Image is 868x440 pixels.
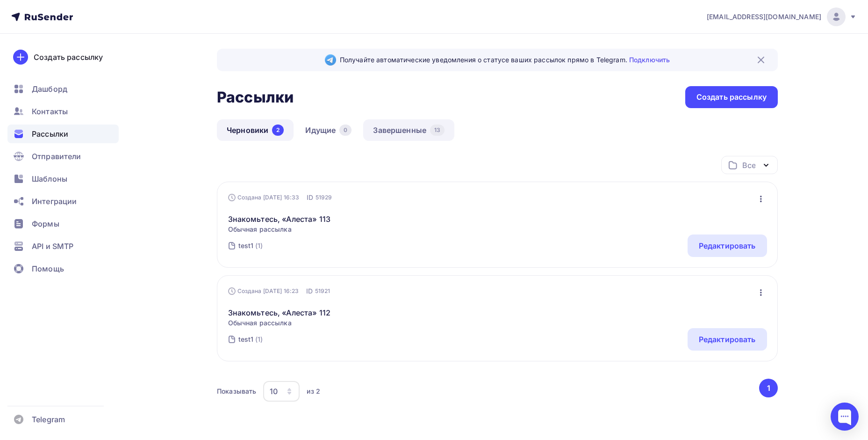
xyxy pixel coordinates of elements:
a: Шаблоны [7,169,119,188]
div: Показывать [217,387,256,396]
a: Рассылки [7,125,119,143]
div: Создана [DATE] 16:33 [228,194,300,201]
span: Telegram [32,414,65,425]
div: 2 [272,125,284,136]
span: 51921 [315,286,330,296]
span: Обычная рассылка [228,225,331,234]
div: Создать рассылку [34,51,103,63]
span: Обычная рассылка [228,318,331,328]
div: Редактировать [699,334,756,345]
div: 10 [270,386,278,397]
span: [EMAIL_ADDRESS][DOMAIN_NAME] [707,12,821,22]
a: Знакомьтесь, «Алеста» 113 [228,213,331,225]
span: API и SMTP [32,241,73,252]
span: Рассылки [32,128,68,139]
a: Знакомьтесь, «Алеста» 112 [228,307,331,318]
img: Telegram [325,54,336,66]
div: Создана [DATE] 16:23 [228,287,299,295]
a: Завершенные13 [363,119,454,141]
span: Шаблоны [32,173,67,184]
div: 0 [339,125,352,136]
div: test1 [238,335,254,344]
div: Все [742,160,755,171]
a: test1 (1) [237,238,264,253]
a: test1 (1) [237,332,264,347]
button: Все [721,156,778,174]
div: 13 [430,125,445,136]
div: (1) [255,241,263,250]
a: Контакты [7,102,119,121]
a: Дашборд [7,80,119,98]
div: из 2 [307,387,320,396]
h2: Рассылки [217,88,294,107]
span: Помощь [32,263,64,274]
a: Формы [7,214,119,233]
ul: Pagination [758,379,778,397]
span: Отправители [32,151,81,162]
div: Создать рассылку [696,92,767,103]
div: Редактировать [699,240,756,251]
span: ID [306,286,313,296]
button: 10 [263,381,300,402]
div: (1) [255,335,263,344]
a: Отправители [7,147,119,166]
button: Go to page 1 [759,379,778,397]
a: Черновики2 [217,119,294,141]
a: Подключить [629,56,670,64]
span: Контакты [32,106,68,117]
span: Получайте автоматические уведомления о статусе ваших рассылок прямо в Telegram. [340,55,670,65]
a: [EMAIL_ADDRESS][DOMAIN_NAME] [707,7,857,26]
div: test1 [238,241,254,250]
span: 51929 [316,193,332,202]
span: Дашборд [32,83,67,95]
span: ID [307,193,313,202]
a: Идущие0 [295,119,361,141]
span: Интеграции [32,196,77,207]
span: Формы [32,218,59,229]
